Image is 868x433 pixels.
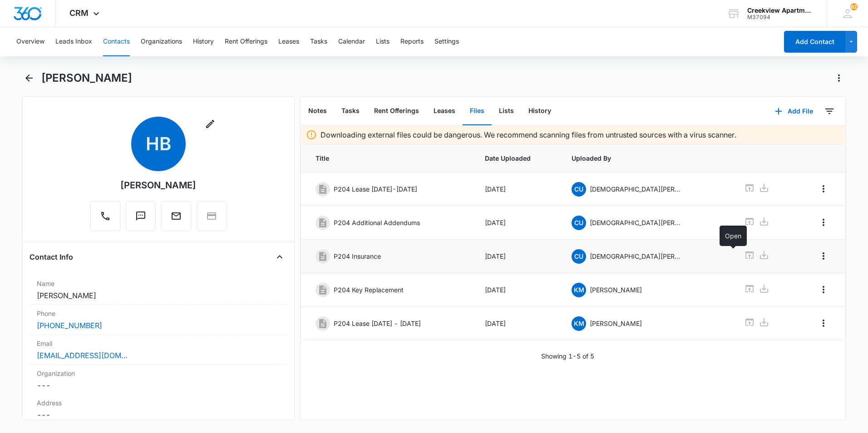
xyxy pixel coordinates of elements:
[485,153,550,163] span: Date Uploaded
[590,218,681,227] p: [DEMOGRAPHIC_DATA][PERSON_NAME]
[376,27,390,56] button: Lists
[103,27,130,56] button: Contacts
[37,369,280,378] label: Organization
[41,71,132,85] h1: [PERSON_NAME]
[572,153,722,163] span: Uploaded By
[521,97,558,125] button: History
[426,97,463,125] button: Leases
[334,251,381,261] p: P204 Insurance
[590,319,642,328] p: [PERSON_NAME]
[37,398,280,408] label: Address
[572,216,586,230] span: CU
[278,27,299,56] button: Leases
[747,7,814,14] div: account name
[37,409,280,420] dd: ---
[720,226,747,246] div: Open
[30,305,287,335] div: Phone[PHONE_NUMBER]
[816,249,831,263] button: Overflow Menu
[572,182,586,197] span: CU
[850,3,858,10] div: notifications count
[126,201,156,231] button: Text
[37,339,280,348] label: Email
[590,251,681,261] p: [DEMOGRAPHIC_DATA][PERSON_NAME]
[822,104,837,118] button: Filters
[572,249,586,264] span: CU
[37,350,128,361] a: [EMAIL_ADDRESS][DOMAIN_NAME]
[541,351,594,361] p: Showing 1-5 of 5
[434,27,459,56] button: Settings
[161,201,191,231] button: Email
[474,206,561,240] td: [DATE]
[816,182,831,196] button: Overflow Menu
[400,27,424,56] button: Reports
[30,394,287,424] div: Address---
[850,3,858,10] span: 62
[131,117,186,171] span: HB
[37,309,280,318] label: Phone
[126,215,156,223] a: Text
[463,97,492,125] button: Files
[225,27,267,56] button: Rent Offerings
[590,285,642,295] p: [PERSON_NAME]
[30,365,287,394] div: Organization---
[334,218,420,227] p: P204 Additional Addendums
[30,335,287,365] div: Email[EMAIL_ADDRESS][DOMAIN_NAME]
[474,307,561,340] td: [DATE]
[816,282,831,297] button: Overflow Menu
[90,201,120,231] button: Call
[272,250,287,264] button: Close
[37,320,102,331] a: [PHONE_NUMBER]
[301,97,334,125] button: Notes
[334,285,404,295] p: P204 Key Replacement
[367,97,426,125] button: Rent Offerings
[334,97,367,125] button: Tasks
[321,129,736,140] p: Downloading external files could be dangerous. We recommend scanning files from untrusted sources...
[590,184,681,194] p: [DEMOGRAPHIC_DATA][PERSON_NAME]
[37,380,280,391] dd: ---
[334,184,417,194] p: P204 Lease [DATE]-[DATE]
[474,240,561,273] td: [DATE]
[474,172,561,206] td: [DATE]
[161,215,191,223] a: Email
[316,153,463,163] span: Title
[193,27,214,56] button: History
[69,8,89,18] span: CRM
[120,178,196,192] div: [PERSON_NAME]
[334,319,421,328] p: P204 Lease [DATE] - [DATE]
[816,215,831,230] button: Overflow Menu
[784,31,845,53] button: Add Contact
[816,316,831,330] button: Overflow Menu
[832,71,846,85] button: Actions
[22,71,36,85] button: Back
[30,275,287,305] div: Name[PERSON_NAME]
[37,290,280,301] dd: [PERSON_NAME]
[572,316,586,331] span: KM
[572,283,586,297] span: KM
[141,27,182,56] button: Organizations
[37,279,280,288] label: Name
[747,14,814,20] div: account id
[492,97,521,125] button: Lists
[30,251,73,262] h4: Contact Info
[90,215,120,223] a: Call
[16,27,44,56] button: Overview
[55,27,92,56] button: Leads Inbox
[474,273,561,307] td: [DATE]
[766,100,822,122] button: Add File
[310,27,327,56] button: Tasks
[338,27,365,56] button: Calendar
